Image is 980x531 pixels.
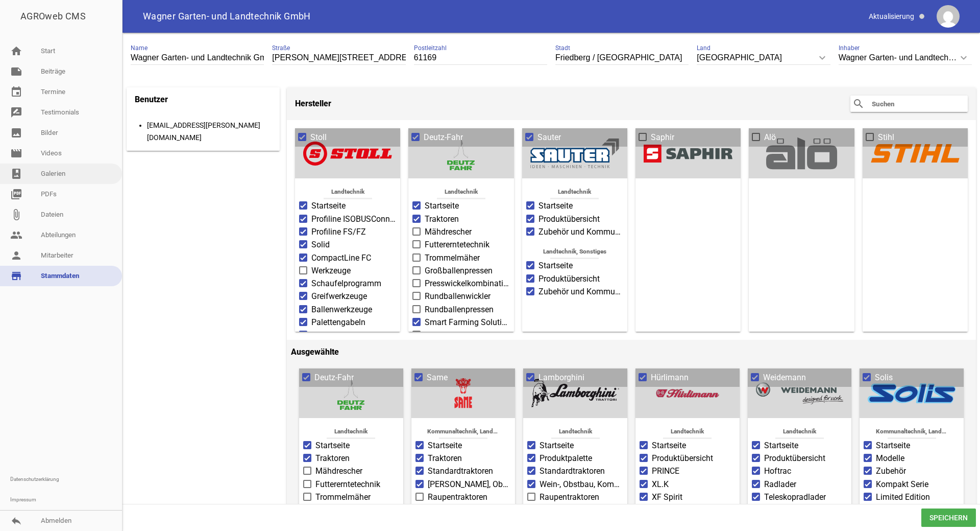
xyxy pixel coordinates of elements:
[876,465,906,477] span: Zubehör
[315,465,362,477] span: Mähdrescher
[315,452,350,465] span: Traktoren
[538,260,573,272] span: Startseite
[311,200,346,212] span: Startseite
[425,239,489,251] span: Futtererntetechnik
[147,119,273,144] div: [EMAIL_ADDRESS][PERSON_NAME][DOMAIN_NAME]
[764,131,776,144] span: Alö
[764,452,825,465] span: Produktübersicht
[425,265,493,277] span: Großballenpressen
[315,425,387,439] span: Landtechnik
[540,452,592,465] span: Produktpalette
[314,372,354,384] span: Deutz-Fahr
[428,491,487,503] span: Raupentraktoren
[315,440,350,452] span: Startseite
[763,372,806,384] span: Weidemann
[425,226,472,238] span: Mähdrescher
[538,245,611,259] span: Landtechnik, Sonstiges
[311,316,365,329] span: Palettengabeln
[10,86,22,98] i: event
[540,465,605,477] span: Standardtraktoren
[428,440,462,452] span: Startseite
[538,226,623,238] span: Zubehör und Kommunal
[540,440,574,452] span: Startseite
[921,509,976,527] span: Speichern
[311,239,330,251] span: Solid
[651,425,723,439] span: Landtechnik
[143,12,311,21] span: Wagner Garten- und Landtechnik GmbH
[814,50,830,66] i: keyboard_arrow_down
[425,200,459,212] span: Startseite
[538,213,600,225] span: Produktübersicht
[425,329,497,341] span: Mähdrescher C9300
[538,200,573,212] span: Startseite
[876,425,948,439] span: Kommunaltechnik, Landtechnik, Gartentechnik, Forsttechnik
[424,131,463,144] span: Deutz-Fahr
[876,452,904,465] span: Modelle
[871,98,952,110] input: Suchen
[428,465,493,477] span: Standardtraktoren
[651,372,689,384] span: Hürlimann
[10,249,22,262] i: person
[425,290,491,303] span: Rundballenwickler
[652,440,686,452] span: Startseite
[427,372,448,384] span: Same
[764,491,826,503] span: Teleskopradlader
[311,290,367,303] span: Greifwerkzeuge
[876,491,930,503] span: Limited Edition
[425,252,480,264] span: Trommelmäher
[425,316,509,329] span: Smart Farming Solutions
[425,304,494,316] span: Rundballenpressen
[876,478,928,491] span: Kompakt Serie
[876,440,910,452] span: Startseite
[764,465,791,477] span: Hoftrac
[428,452,462,465] span: Traktoren
[425,186,498,199] span: Landtechnik
[311,329,368,341] span: Forstwerkzeuge
[652,478,669,491] span: XL.K
[10,127,22,139] i: image
[537,131,561,144] span: Sauter
[538,273,600,285] span: Produktübersicht
[10,515,22,527] i: reply
[311,226,366,238] span: Profiline FS/FZ
[764,440,798,452] span: Startseite
[10,65,22,78] i: note
[291,344,972,360] h4: Ausgewählte
[875,372,893,384] span: Solis
[10,45,22,57] i: home
[540,478,623,491] span: Wein-, Obstbau, Kompakt
[425,213,459,225] span: Traktoren
[10,147,22,159] i: movie
[310,131,327,144] span: Stoll
[10,270,22,282] i: store_mall_directory
[311,213,396,225] span: Profiline ISOBUSConnected
[764,478,796,491] span: Radlader
[295,96,331,112] h4: Hersteller
[652,465,679,477] span: PRINCE
[540,425,611,439] span: Landtechnik
[538,286,623,298] span: Zubehör und Kommunal
[651,131,674,144] span: Saphir
[135,91,168,108] h4: Benutzer
[955,50,972,66] i: keyboard_arrow_down
[10,229,22,241] i: people
[10,188,22,200] i: picture_as_pdf
[428,478,511,491] span: [PERSON_NAME], Obstplantage
[540,491,599,503] span: Raupentraktoren
[427,425,499,439] span: Kommunaltechnik, Landtechnik
[315,491,371,503] span: Trommelmäher
[764,425,836,439] span: Landtechnik
[311,278,381,290] span: Schaufelprogramm
[10,209,22,221] i: attach_file
[311,186,384,199] span: Landtechnik
[311,265,351,277] span: Werkzeuge
[852,98,865,110] i: search
[10,168,22,180] i: photo_album
[878,131,894,144] span: Stihl
[652,452,713,465] span: Produktübersicht
[10,106,22,119] i: rate_review
[538,372,584,384] span: Lamborghini
[315,478,380,491] span: Futtererntetechnik
[425,278,509,290] span: Presswickelkombinationen
[538,186,611,199] span: Landtechnik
